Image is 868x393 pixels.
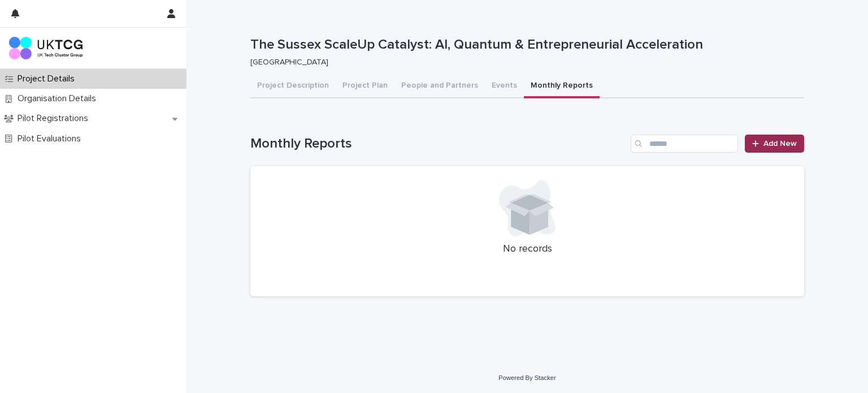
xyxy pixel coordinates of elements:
a: Add New [745,135,804,153]
button: Project Plan [336,75,394,98]
button: Events [485,75,524,98]
p: The Sussex ScaleUp Catalyst: AI, Quantum & Entrepreneurial Acceleration [250,37,800,53]
p: Pilot Registrations [13,113,97,124]
button: People and Partners [394,75,485,98]
button: Project Description [250,75,336,98]
img: 2xblf3AaSCoQZMnIOkXG [9,37,83,59]
h1: Monthly Reports [250,136,626,152]
span: Add New [763,140,797,148]
button: Monthly Reports [524,75,600,98]
p: Pilot Evaluations [13,133,90,144]
input: Search [631,135,738,153]
p: Project Details [13,74,84,84]
p: No records [264,243,791,256]
a: Powered By Stacker [498,374,555,381]
p: [GEOGRAPHIC_DATA] [250,58,795,67]
p: Organisation Details [13,93,105,104]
